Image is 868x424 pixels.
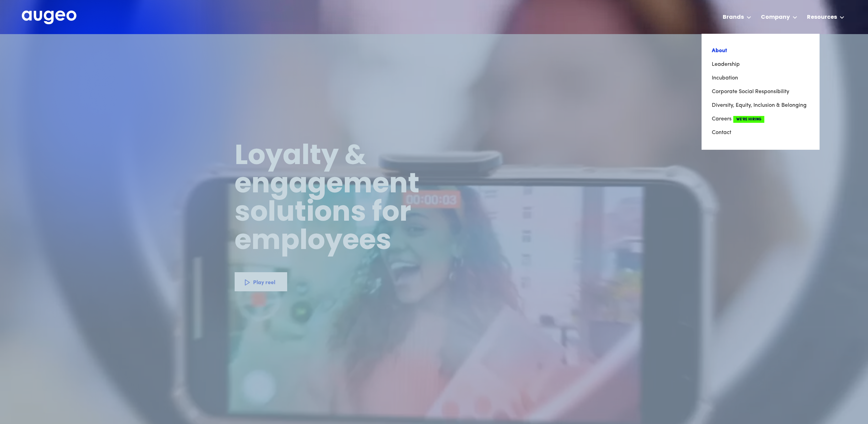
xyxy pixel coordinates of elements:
[22,11,76,25] a: home
[712,99,809,112] a: Diversity, Equity, Inclusion & Belonging
[712,58,809,71] a: Leadership
[712,126,809,140] a: Contact
[712,44,809,58] a: About
[733,116,764,123] span: We're Hiring
[22,11,76,25] img: Augeo's full logo in white.
[807,13,837,21] div: Resources
[712,112,809,126] a: CareersWe're Hiring
[702,34,820,150] nav: Company
[723,13,744,21] div: Brands
[712,85,809,99] a: Corporate Social Responsibility
[712,71,809,85] a: Incubation
[761,13,790,21] div: Company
